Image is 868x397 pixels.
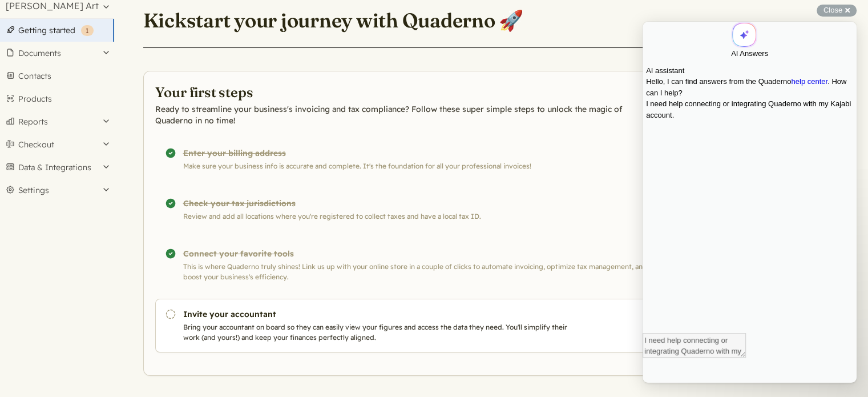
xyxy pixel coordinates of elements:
a: Invite your accountant Bring your accountant on board so they can easily view your figures and ac... [155,299,659,352]
span: Close [823,6,842,14]
button: Close [817,5,857,17]
p: Ready to streamline your business's invoicing and tax compliance? Follow these super simple steps... [155,103,659,126]
iframe: Help Scout Beacon - Live Chat, Contact Form, and Knowledge Base [643,22,857,383]
p: Bring your accountant on board so they can easily view your figures and access the data they need... [183,322,572,343]
h2: Your first steps [155,83,659,101]
span: 1 [86,26,89,35]
h3: Invite your accountant [183,308,572,320]
h1: Kickstart your journey with Quaderno 🚀 [143,8,524,33]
